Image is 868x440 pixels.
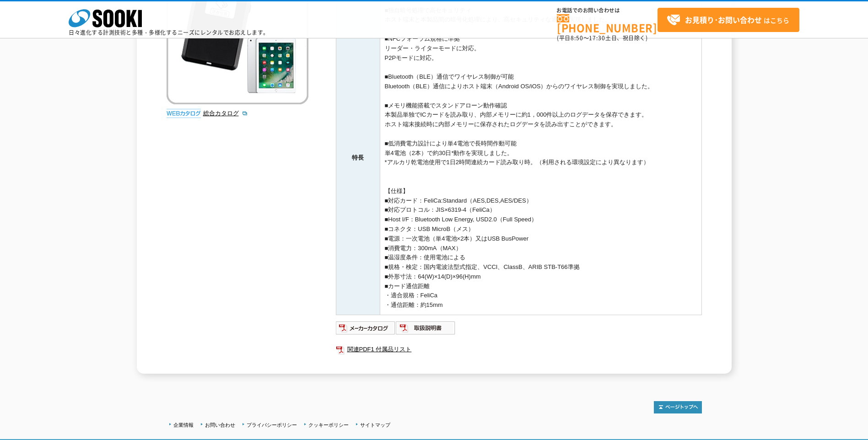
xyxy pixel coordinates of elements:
[380,1,701,315] td: ■独自暗号処理で高セキュリティ ホスト端末と本製品間の暗号化処理により、高セキュリティな通信を実現しました。 ■NFCフォーラム規格に準拠 リーダー・ライターモードに対応。 P2Pモードに対応。...
[336,327,396,333] a: メーカーカタログ
[336,343,702,355] a: 関連PDF1 付属品リスト
[308,422,349,428] a: クッキーポリシー
[557,14,658,33] a: [PHONE_NUMBER]
[654,401,702,413] img: トップページへ
[205,422,235,428] a: お問い合わせ
[658,8,799,32] a: お見積り･お問い合わせはこちら
[685,14,762,25] strong: お見積り･お問い合わせ
[589,34,605,42] span: 17:30
[336,1,380,315] th: 特長
[247,422,297,428] a: プライバシーポリシー
[173,422,194,428] a: 企業情報
[396,327,456,333] a: 取扱説明書
[360,422,390,428] a: サイトマップ
[571,34,583,42] span: 8:50
[203,110,248,117] a: 総合カタログ
[69,30,269,35] p: 日々進化する計測技術と多種・多様化するニーズにレンタルでお応えします。
[167,109,201,118] img: webカタログ
[667,13,789,27] span: はこちら
[336,321,396,335] img: メーカーカタログ
[396,321,456,335] img: 取扱説明書
[557,34,647,42] span: (平日 ～ 土日、祝日除く)
[557,8,658,13] span: お電話でのお問い合わせは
